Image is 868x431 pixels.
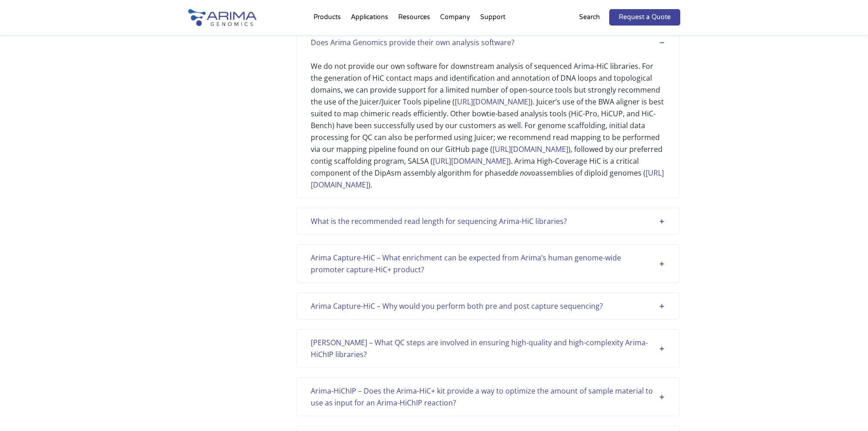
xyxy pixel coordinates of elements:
[311,252,665,275] div: Arima Capture-HiC – What enrichment can be expected from Arima’s human genome-wide promoter captu...
[493,144,568,154] a: [URL][DOMAIN_NAME]
[311,385,665,409] div: Arima-HiChIP – Does the Arima-HiC+ kit provide a way to optimize the amount of sample material to...
[311,48,665,191] div: We do not provide our own software for downstream analysis of sequenced Arima-HiC libraries. For ...
[311,215,665,227] div: What is the recommended read length for sequencing Arima-HiC libraries?
[455,97,530,107] a: [URL][DOMAIN_NAME]
[510,168,535,178] em: de novo
[311,300,665,312] div: Arima Capture-HiC – Why would you perform both pre and post capture sequencing?
[188,9,257,26] img: Arima-Genomics-logo
[609,9,680,26] a: Request a Quote
[433,156,508,166] a: [URL][DOMAIN_NAME]
[311,337,665,360] div: [PERSON_NAME] – What QC steps are involved in ensuring high-quality and high-complexity Arima-HiC...
[311,168,664,190] a: [URL][DOMAIN_NAME]
[579,11,600,23] p: Search
[311,36,665,48] div: Does Arima Genomics provide their own analysis software?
